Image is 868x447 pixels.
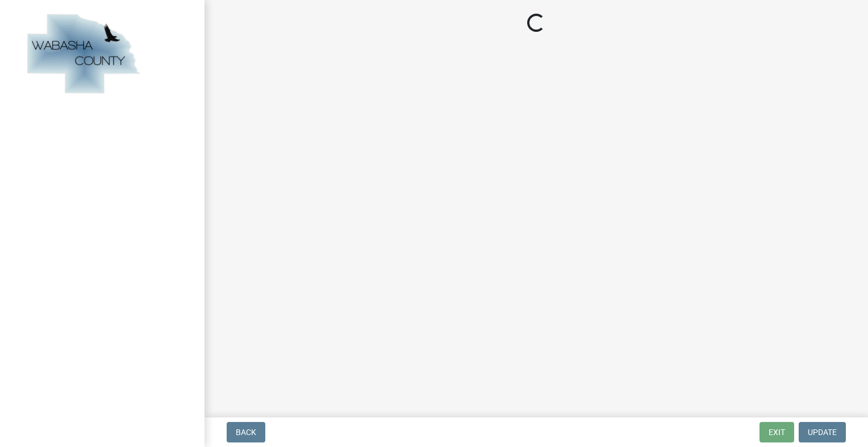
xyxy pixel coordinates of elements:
button: Update [799,422,846,442]
button: Exit [759,422,794,442]
button: Back [227,422,265,442]
img: Wabasha County, Minnesota [23,12,143,97]
span: Update [808,428,837,437]
span: Back [236,428,256,437]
